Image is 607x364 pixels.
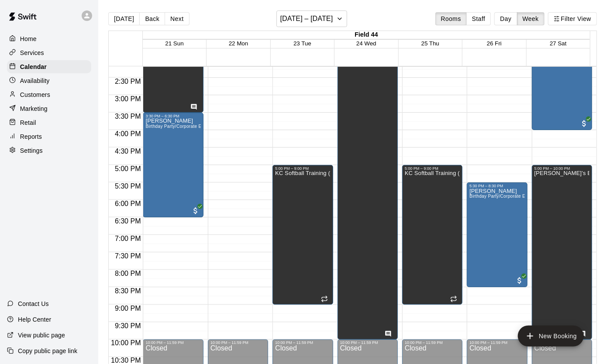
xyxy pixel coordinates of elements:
[210,341,266,345] div: 10:00 PM – 11:59 PM
[421,40,439,47] button: 25 Thu
[532,25,592,130] div: 1:00 PM – 4:00 PM: Megan Cahill
[191,206,200,215] span: All customers have paid
[466,12,491,25] button: Staff
[20,146,43,155] p: Settings
[280,13,333,25] h6: [DATE] – [DATE]
[518,326,584,347] button: add
[229,40,248,47] button: 22 Mon
[165,40,183,47] button: 21 Sun
[145,124,250,129] span: Birthday Party/Corporate Event Rental (3 HOURS)
[532,165,592,340] div: 5:00 PM – 10:00 PM: Nicolette’s Birthday Party
[113,322,143,330] span: 9:30 PM
[275,341,330,345] div: 10:00 PM – 11:59 PM
[145,114,200,118] div: 3:30 PM – 6:30 PM
[113,270,143,277] span: 8:00 PM
[385,330,392,337] svg: Has notes
[113,113,143,120] span: 3:30 PM
[467,182,527,287] div: 5:30 PM – 8:30 PM: Brian Pallante
[7,130,91,143] a: Reports
[20,34,37,43] p: Home
[113,252,143,260] span: 7:30 PM
[113,78,143,85] span: 2:30 PM
[113,200,143,207] span: 6:00 PM
[113,165,143,172] span: 5:00 PM
[7,144,91,157] a: Settings
[276,10,348,27] button: [DATE] – [DATE]
[275,166,330,171] div: 5:00 PM – 9:00 PM
[143,31,590,39] div: Field 44
[190,103,197,110] svg: Has notes
[469,184,524,188] div: 5:30 PM – 8:30 PM
[548,12,597,25] button: Filter View
[20,132,42,141] p: Reports
[7,32,91,45] a: Home
[7,116,91,129] a: Retail
[113,130,143,137] span: 4:00 PM
[450,295,457,302] span: Recurring event
[515,276,524,285] span: All customers have paid
[402,165,462,305] div: 5:00 PM – 9:00 PM: KC Softball Training (Katie/Kristin)
[113,148,143,155] span: 4:30 PM
[20,48,44,57] p: Services
[165,12,189,25] button: Next
[20,90,50,99] p: Customers
[20,62,47,71] p: Calendar
[18,347,77,355] p: Copy public page link
[487,40,502,47] button: 26 Fri
[580,119,589,128] span: All customers have paid
[20,118,36,127] p: Retail
[469,341,524,345] div: 10:00 PM – 11:59 PM
[340,341,395,345] div: 10:00 PM – 11:59 PM
[18,331,65,340] p: View public page
[113,287,143,295] span: 8:30 PM
[535,166,590,171] div: 5:00 PM – 10:00 PM
[20,76,50,85] p: Availability
[7,60,91,73] a: Calendar
[108,12,140,25] button: [DATE]
[435,12,467,25] button: Rooms
[405,341,460,345] div: 10:00 PM – 11:59 PM
[113,305,143,312] span: 9:00 PM
[109,340,143,347] span: 10:00 PM
[143,113,203,217] div: 3:30 PM – 6:30 PM: Kevin Crockett
[7,102,91,115] a: Marketing
[293,40,311,47] button: 23 Tue
[139,12,165,25] button: Back
[550,40,567,47] button: 27 Sat
[469,194,574,199] span: Birthday Party/Corporate Event Rental (3 HOURS)
[7,88,91,101] a: Customers
[321,295,328,302] span: Recurring event
[20,104,48,113] p: Marketing
[18,315,51,324] p: Help Center
[7,46,91,59] a: Services
[113,182,143,190] span: 5:30 PM
[356,40,376,47] button: 24 Wed
[113,235,143,242] span: 7:00 PM
[113,95,143,103] span: 3:00 PM
[145,341,200,345] div: 10:00 PM – 11:59 PM
[517,12,545,25] button: Week
[494,12,517,25] button: Day
[18,299,49,308] p: Contact Us
[405,166,460,171] div: 5:00 PM – 9:00 PM
[113,217,143,225] span: 6:30 PM
[7,74,91,87] a: Availability
[272,165,333,305] div: 5:00 PM – 9:00 PM: KC Softball Training (Katie/Kristin)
